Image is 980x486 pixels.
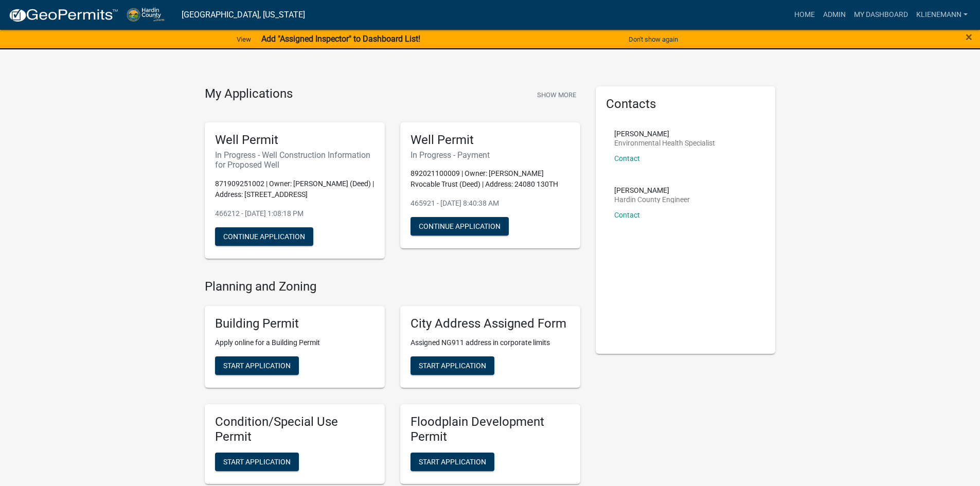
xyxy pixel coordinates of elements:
h4: My Applications [205,86,293,102]
h5: Well Permit [411,133,570,148]
p: Environmental Health Specialist [614,139,715,147]
button: Start Application [215,356,299,375]
a: Home [790,5,819,25]
h5: Floodplain Development Permit [411,415,570,444]
h6: In Progress - Payment [411,150,570,160]
span: × [966,30,972,44]
button: Close [966,31,972,43]
p: 871909251002 | Owner: [PERSON_NAME] (Deed) | Address: [STREET_ADDRESS] [215,178,375,200]
button: Show More [533,86,580,103]
h5: Well Permit [215,133,375,148]
h4: Planning and Zoning [205,279,580,294]
button: Start Application [411,453,494,471]
button: Start Application [215,453,299,471]
button: Continue Application [215,227,313,246]
a: Contact [614,211,640,219]
button: Start Application [411,356,494,375]
a: Contact [614,154,640,163]
h5: Condition/Special Use Permit [215,415,375,444]
h6: In Progress - Well Construction Information for Proposed Well [215,150,375,170]
button: Don't show again [625,31,682,48]
p: 466212 - [DATE] 1:08:18 PM [215,208,375,219]
strong: Add "Assigned Inspector" to Dashboard List! [261,34,420,44]
span: Start Application [419,362,486,370]
h5: City Address Assigned Form [411,316,570,331]
a: Admin [819,5,850,25]
p: Apply online for a Building Permit [215,337,375,348]
a: [GEOGRAPHIC_DATA], [US_STATE] [182,6,305,24]
button: Continue Application [411,217,509,236]
img: Hardin County, Iowa [127,8,173,22]
span: Start Application [223,362,291,370]
p: [PERSON_NAME] [614,130,715,137]
a: klienemann [912,5,972,25]
h5: Contacts [606,97,765,112]
p: [PERSON_NAME] [614,187,690,194]
p: 465921 - [DATE] 8:40:38 AM [411,198,570,209]
span: Start Application [419,457,486,465]
p: Assigned NG911 address in corporate limits [411,337,570,348]
p: Hardin County Engineer [614,196,690,203]
span: Start Application [223,457,291,465]
a: My Dashboard [850,5,912,25]
h5: Building Permit [215,316,375,331]
a: View [233,31,255,48]
p: 892021100009 | Owner: [PERSON_NAME] Rvocable Trust (Deed) | Address: 24080 130TH [411,168,570,190]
